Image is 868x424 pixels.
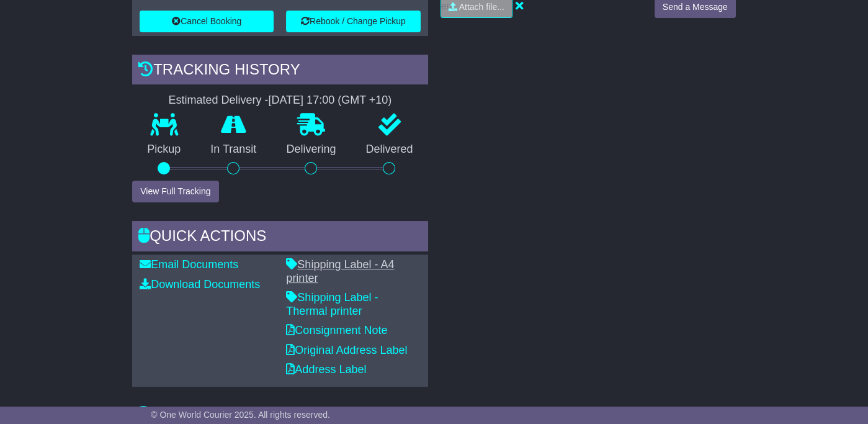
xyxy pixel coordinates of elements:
[132,143,195,156] p: Pickup
[351,143,427,156] p: Delivered
[268,94,391,107] div: [DATE] 17:00 (GMT +10)
[132,55,427,88] div: Tracking history
[286,324,387,336] a: Consignment Note
[286,291,378,317] a: Shipping Label - Thermal printer
[271,143,351,156] p: Delivering
[286,363,366,376] a: Address Label
[286,258,394,284] a: Shipping Label - A4 printer
[140,11,274,32] button: Cancel Booking
[151,410,330,420] span: © One World Courier 2025. All rights reserved.
[132,94,427,107] div: Estimated Delivery -
[286,344,407,356] a: Original Address Label
[132,181,218,202] button: View Full Tracking
[140,278,260,291] a: Download Documents
[132,221,427,255] div: Quick Actions
[140,258,238,271] a: Email Documents
[195,143,271,156] p: In Transit
[286,11,420,32] button: Rebook / Change Pickup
